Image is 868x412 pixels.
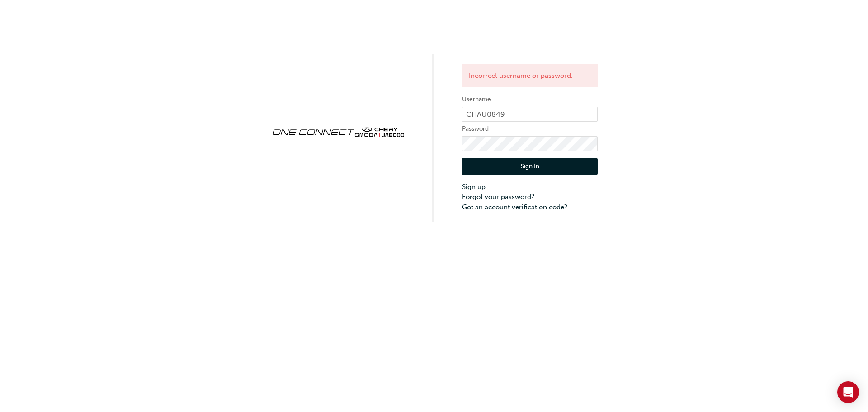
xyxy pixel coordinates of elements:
label: Username [462,94,598,105]
img: oneconnect [270,119,406,143]
a: Got an account verification code? [462,202,598,213]
input: Username [462,107,598,122]
label: Password [462,123,598,134]
button: Sign In [462,158,598,175]
a: Sign up [462,182,598,192]
a: Forgot your password? [462,192,598,202]
div: Open Intercom Messenger [837,381,859,403]
div: Incorrect username or password. [462,64,598,88]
